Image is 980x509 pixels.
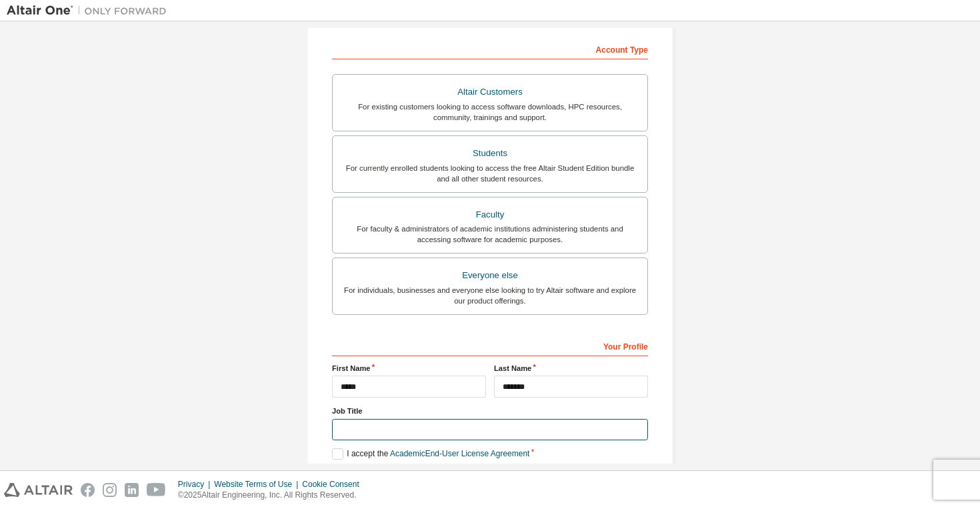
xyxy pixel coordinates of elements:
div: Cookie Consent [302,479,367,490]
img: facebook.svg [81,483,95,497]
label: Last Name [494,363,648,374]
div: Faculty [341,205,639,224]
label: First Name [332,363,486,374]
div: Altair Customers [341,83,639,101]
div: Everyone else [341,266,639,285]
div: For currently enrolled students looking to access the free Altair Student Edition bundle and all ... [341,163,639,184]
a: Academic End-User License Agreement [390,449,529,458]
div: Account Type [332,38,648,59]
div: For faculty & administrators of academic institutions administering students and accessing softwa... [341,223,639,245]
img: linkedin.svg [125,483,139,497]
div: Privacy [178,479,214,490]
img: instagram.svg [103,483,117,497]
p: © 2025 Altair Engineering, Inc. All Rights Reserved. [178,490,367,501]
label: I accept the [332,448,529,460]
div: Website Terms of Use [214,479,302,490]
label: Job Title [332,406,648,416]
div: Students [341,144,639,163]
img: Altair One [7,4,173,17]
img: youtube.svg [147,483,166,497]
img: altair_logo.svg [4,483,73,497]
div: For existing customers looking to access software downloads, HPC resources, community, trainings ... [341,101,639,123]
div: For individuals, businesses and everyone else looking to try Altair software and explore our prod... [341,285,639,306]
div: Your Profile [332,335,648,356]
